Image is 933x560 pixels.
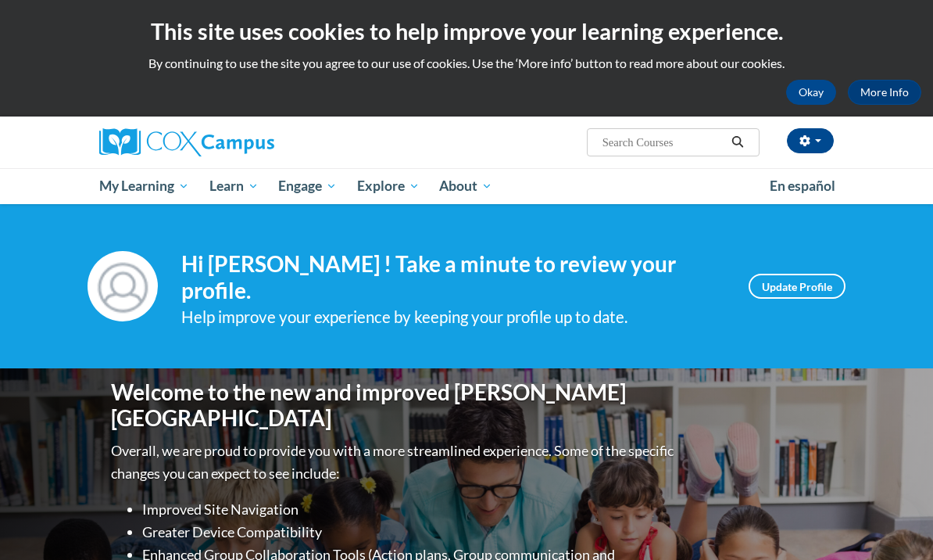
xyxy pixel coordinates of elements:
[89,168,199,204] a: My Learning
[787,128,834,153] button: Account Settings
[111,379,677,432] h1: Welcome to the new and improved [PERSON_NAME][GEOGRAPHIC_DATA]
[726,133,749,152] button: Search
[199,168,269,204] a: Learn
[430,168,503,204] a: About
[749,274,845,299] a: Update Profile
[88,168,845,204] div: Main menu
[870,497,920,547] iframe: Button to launch messaging window
[760,170,845,203] a: En español
[181,304,725,330] div: Help improve your experience by keeping your profile up to date.
[601,133,726,152] input: Search Courses
[357,177,420,196] span: Explore
[268,168,347,204] a: Engage
[12,16,921,47] h2: This site uses cookies to help improve your learning experience.
[770,178,835,194] span: En español
[12,55,921,72] p: By continuing to use the site you agree to our use of cookies. Use the ‘More info’ button to read...
[99,177,189,196] span: My Learning
[99,128,328,156] a: Cox Campus
[111,440,677,485] p: Overall, we are proud to provide you with a more streamlined experience. Some of the specific cha...
[142,521,677,544] li: Greater Device Compatibility
[88,251,158,321] img: Profile Image
[848,80,921,105] a: More Info
[347,168,430,204] a: Explore
[209,177,259,196] span: Learn
[99,128,274,156] img: Cox Campus
[439,177,492,196] span: About
[181,251,725,303] h4: Hi [PERSON_NAME] ! Take a minute to review your profile.
[786,80,836,105] button: Okay
[278,177,337,196] span: Engage
[142,498,677,521] li: Improved Site Navigation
